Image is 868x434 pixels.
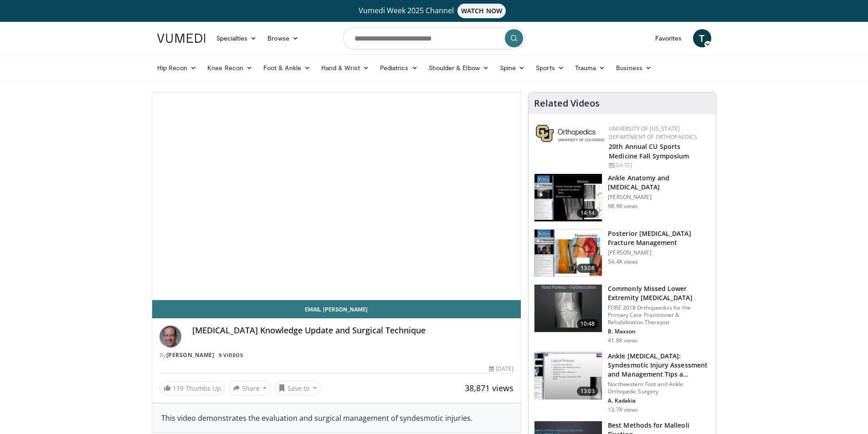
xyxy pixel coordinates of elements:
p: 13.7K views [608,406,638,414]
a: Email [PERSON_NAME] [152,300,521,318]
a: Specialties [211,29,262,47]
img: 355603a8-37da-49b6-856f-e00d7e9307d3.png.150x105_q85_autocrop_double_scale_upscale_version-0.2.png [536,125,604,142]
p: Northwestern Foot and Ankle Orthopedic Surgery [608,381,710,395]
a: 179 Thumbs Up [159,381,225,395]
h3: Ankle Anatomy and [MEDICAL_DATA] [608,174,710,192]
a: Vumedi Week 2025 ChannelWATCH NOW [159,4,710,18]
span: 14:14 [577,209,599,218]
a: Business [611,59,657,77]
a: Sports [530,59,570,77]
img: 50e07c4d-707f-48cd-824d-a6044cd0d074.150x105_q85_crop-smart_upscale.jpg [534,230,602,277]
span: 13:08 [577,264,599,273]
div: [DATE] [489,365,514,373]
a: Trauma [570,59,611,77]
div: This video demonstrates the evaluation and surgical management of syndesmotic injuries. [161,413,512,424]
h3: Ankle [MEDICAL_DATA]: Syndesmotic Injury Assessment and Management Tips a… [608,352,710,379]
p: B. Maxson [608,328,710,335]
a: Knee Recon [202,59,258,77]
video-js: Video Player [152,92,521,300]
div: By [159,351,514,359]
div: [DATE] [609,161,709,169]
a: Shoulder & Elbow [423,59,494,77]
h3: Commonly Missed Lower Extremity [MEDICAL_DATA] [608,284,710,302]
span: WATCH NOW [457,4,506,18]
a: T [693,29,711,47]
a: Hand & Wrist [316,59,375,77]
h4: [MEDICAL_DATA] Knowledge Update and Surgical Technique [192,326,514,336]
a: 9 Videos [216,352,246,359]
p: 54.4K views [608,258,638,266]
span: 13:03 [577,387,599,396]
p: 41.8K views [608,337,638,344]
p: 98.9K views [608,203,638,210]
button: Save to [274,381,321,395]
span: 10:48 [577,319,599,328]
a: Spine [494,59,530,77]
a: 13:08 Posterior [MEDICAL_DATA] Fracture Management [PERSON_NAME] 54.4K views [534,229,710,277]
a: 10:48 Commonly Missed Lower Extremity [MEDICAL_DATA] FORE 2018 Orthopaedics for the Primary Care ... [534,284,710,344]
span: 38,871 views [465,383,514,393]
a: Foot & Ankle [258,59,316,77]
p: [PERSON_NAME] [608,249,710,256]
img: 476a2f31-7f3f-4e9d-9d33-f87c8a4a8783.150x105_q85_crop-smart_upscale.jpg [534,352,602,399]
button: Share [229,381,271,395]
p: A. Kadakia [608,397,710,404]
p: FORE 2018 Orthopaedics for the Primary Care Practitioner & Rehabilitation Therapist [608,304,710,326]
a: 20th Annual CU Sports Medicine Fall Symposium [609,142,689,160]
span: 179 [173,384,184,393]
img: 4aa379b6-386c-4fb5-93ee-de5617843a87.150x105_q85_crop-smart_upscale.jpg [534,285,602,332]
a: 14:14 Ankle Anatomy and [MEDICAL_DATA] [PERSON_NAME] 98.9K views [534,174,710,222]
p: [PERSON_NAME] [608,194,710,201]
a: [PERSON_NAME] [166,351,215,359]
img: VuMedi Logo [157,34,205,43]
a: Browse [262,29,304,47]
h4: Related Videos [534,98,600,109]
a: Favorites [650,29,688,47]
a: Pediatrics [375,59,423,77]
h3: Posterior [MEDICAL_DATA] Fracture Management [608,229,710,247]
img: Avatar [159,326,181,347]
a: 13:03 Ankle [MEDICAL_DATA]: Syndesmotic Injury Assessment and Management Tips a… Northwestern Foo... [534,352,710,414]
a: University of [US_STATE] Department of Orthopaedics [609,125,697,141]
input: Search topics, interventions [343,27,525,49]
a: Hip Recon [152,59,202,77]
img: d079e22e-f623-40f6-8657-94e85635e1da.150x105_q85_crop-smart_upscale.jpg [534,174,602,221]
